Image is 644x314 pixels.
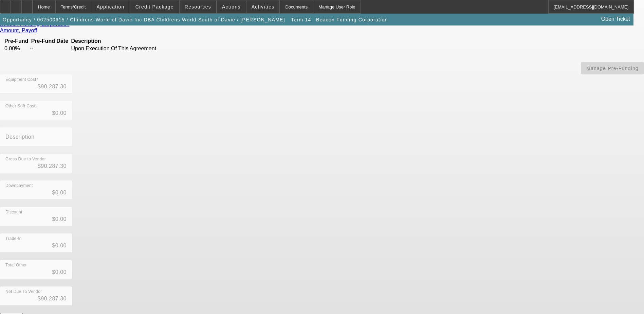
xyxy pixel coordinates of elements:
[71,38,169,45] th: Description
[4,38,29,45] th: Pre-Fund
[5,104,38,108] mat-label: Other Soft Costs
[222,4,241,10] span: Actions
[314,14,390,26] button: Beacon Funding Corporation
[180,0,216,13] button: Resources
[5,77,36,82] mat-label: Equipment Cost
[29,45,70,52] td: --
[5,290,42,294] mat-label: Net Due To Vendor
[71,45,169,52] td: Upon Execution Of This Agreement
[185,4,211,10] span: Resources
[291,17,311,22] span: Term 14
[3,17,285,22] span: Opportunity / 062500615 / Childrens World of Davie Inc DBA Childrens World South of Davie / [PERS...
[5,263,27,267] mat-label: Total Other
[135,4,174,10] span: Credit Package
[4,45,29,52] td: 0.00%
[91,0,129,13] button: Application
[252,4,275,10] span: Activities
[29,38,70,45] th: Pre-Fund Date
[289,14,313,26] button: Term 14
[5,157,46,161] mat-label: Gross Due to Vendor
[5,134,35,140] mat-label: Description
[217,0,246,13] button: Actions
[5,237,22,241] mat-label: Trade-In
[599,13,633,25] a: Open Ticket
[96,4,124,10] span: Application
[5,210,22,214] mat-label: Discount
[5,184,33,188] mat-label: Downpayment
[246,0,280,13] button: Activities
[316,17,388,22] span: Beacon Funding Corporation
[130,0,179,13] button: Credit Package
